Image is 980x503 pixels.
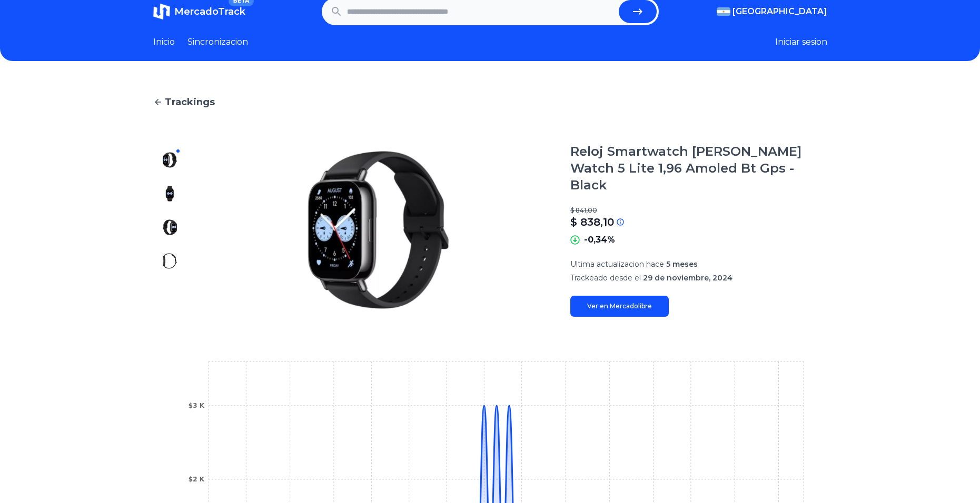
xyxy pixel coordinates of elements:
[732,5,827,18] span: [GEOGRAPHIC_DATA]
[666,259,698,269] span: 5 meses
[162,253,179,269] img: Reloj Smartwatch Xiaomi Redmi Watch 5 Lite 1,96 Amoled Bt Gps - Black
[208,143,549,317] img: Reloj Smartwatch Xiaomi Redmi Watch 5 Lite 1,96 Amoled Bt Gps - Black
[165,95,215,109] span: Trackings
[153,3,245,20] a: MercadoTrackBETA
[187,36,248,48] a: Sincronizacion
[584,234,615,246] p: -0,34%
[162,152,179,168] img: Reloj Smartwatch Xiaomi Redmi Watch 5 Lite 1,96 Amoled Bt Gps - Black
[188,476,204,483] tspan: $2 K
[570,206,827,215] p: $ 841,00
[775,36,827,48] button: Iniciar sesion
[153,3,170,20] img: MercadoTrack
[570,143,827,194] h1: Reloj Smartwatch [PERSON_NAME] Watch 5 Lite 1,96 Amoled Bt Gps - Black
[570,259,664,269] span: Ultima actualizacion hace
[162,185,179,202] img: Reloj Smartwatch Xiaomi Redmi Watch 5 Lite 1,96 Amoled Bt Gps - Black
[153,95,827,109] a: Trackings
[717,7,730,16] img: Argentina
[570,215,614,229] p: $ 838,10
[162,219,179,236] img: Reloj Smartwatch Xiaomi Redmi Watch 5 Lite 1,96 Amoled Bt Gps - Black
[570,296,669,317] a: Ver en Mercadolibre
[174,6,245,17] span: MercadoTrack
[153,36,175,48] a: Inicio
[570,273,641,283] span: Trackeado desde el
[188,402,204,409] tspan: $3 K
[717,5,827,18] button: [GEOGRAPHIC_DATA]
[643,273,732,283] span: 29 de noviembre, 2024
